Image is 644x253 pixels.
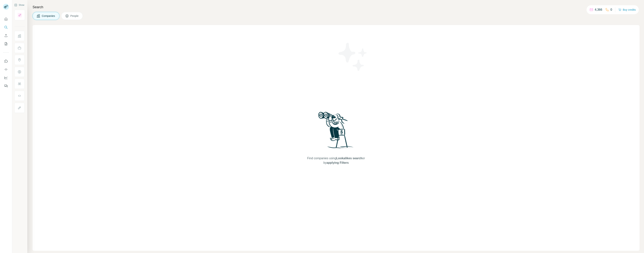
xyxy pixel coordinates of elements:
[610,7,612,12] p: 0
[42,14,55,18] span: Companies
[3,66,9,73] button: Use Surfe API
[33,4,640,10] h4: Search
[336,40,370,74] img: Surfe Illustration - Stars
[326,161,349,164] span: applying Filters
[3,58,9,65] button: Use Surfe on LinkedIn
[3,16,9,22] button: Quick start
[3,83,9,89] button: Feedback
[70,14,79,18] span: People
[3,32,9,39] button: Enrich CSV
[336,157,362,160] span: Lookalikes search
[3,24,9,31] button: Search
[595,7,602,12] p: 4,366
[3,40,9,47] button: My lists
[317,111,356,153] img: Surfe Illustration - Woman searching with binoculars
[618,7,636,12] button: Buy credits
[12,2,27,8] button: Show
[3,74,9,81] button: Dashboard
[306,156,366,165] span: Find companies using or by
